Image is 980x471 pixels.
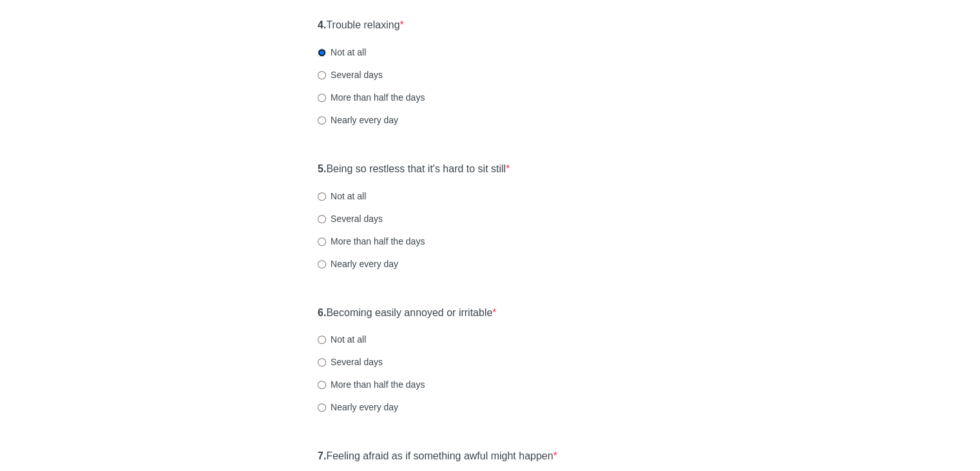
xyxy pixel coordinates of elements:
[318,19,326,30] strong: 4.
[318,114,398,126] label: Nearly every day
[318,192,326,201] input: Not at all
[318,212,383,225] label: Several days
[318,333,366,346] label: Not at all
[318,307,326,318] strong: 6.
[318,257,398,270] label: Nearly every day
[318,163,326,174] strong: 5.
[318,237,326,246] input: More than half the days
[318,71,326,79] input: Several days
[318,68,383,81] label: Several days
[318,18,404,33] label: Trouble relaxing
[318,450,326,461] strong: 7.
[318,190,366,203] label: Not at all
[318,215,326,223] input: Several days
[318,401,398,414] label: Nearly every day
[318,336,326,344] input: Not at all
[318,449,557,464] label: Feeling afraid as if something awful might happen
[318,403,326,412] input: Nearly every day
[318,162,510,177] label: Being so restless that it's hard to sit still
[318,356,383,368] label: Several days
[318,94,326,102] input: More than half the days
[318,378,425,391] label: More than half the days
[318,91,425,104] label: More than half the days
[318,358,326,366] input: Several days
[318,306,497,321] label: Becoming easily annoyed or irritable
[318,116,326,125] input: Nearly every day
[318,235,425,248] label: More than half the days
[318,46,366,59] label: Not at all
[318,381,326,389] input: More than half the days
[318,260,326,268] input: Nearly every day
[318,48,326,57] input: Not at all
